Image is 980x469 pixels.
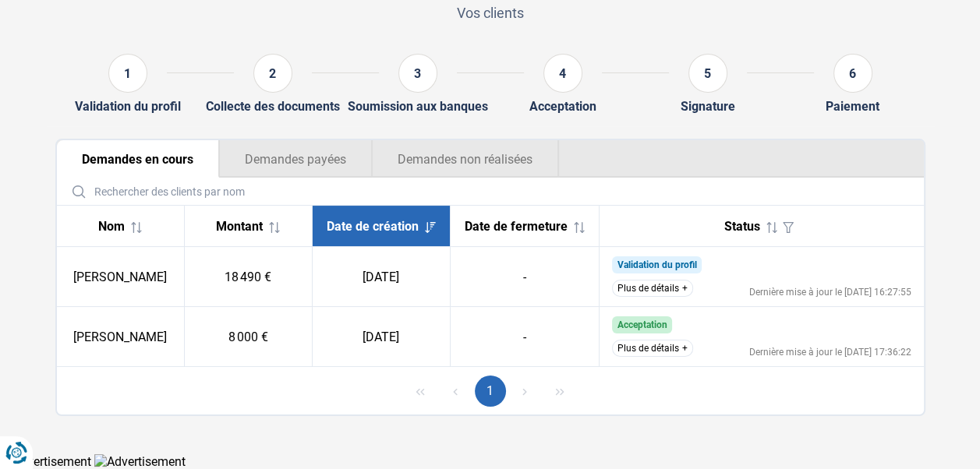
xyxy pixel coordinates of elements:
[184,247,312,307] td: 18 490 €
[749,347,911,357] div: Dernière mise à jour le [DATE] 17:36:22
[108,54,147,93] div: 1
[55,3,925,23] p: Vos clients
[312,307,450,367] td: [DATE]
[724,219,760,234] span: Status
[57,140,219,178] button: Demandes en cours
[833,54,872,93] div: 6
[57,247,185,307] td: [PERSON_NAME]
[98,219,125,234] span: Nom
[617,319,667,330] span: Acceptation
[372,140,559,178] button: Demandes non réalisées
[312,247,450,307] td: [DATE]
[543,54,582,93] div: 4
[184,307,312,367] td: 8 000 €
[57,307,185,367] td: [PERSON_NAME]
[405,376,436,407] button: First Page
[63,178,918,205] input: Rechercher des clients par nom
[206,99,340,114] div: Collecte des documents
[617,259,696,270] span: Validation du profil
[450,247,599,307] td: -
[826,99,879,114] div: Paiement
[465,219,568,234] span: Date de fermeture
[749,287,911,297] div: Dernière mise à jour le [DATE] 16:27:55
[219,140,372,178] button: Demandes payées
[509,376,540,407] button: Next Page
[75,99,181,114] div: Validation du profil
[612,280,693,297] button: Plus de détails
[475,376,506,407] button: Page 1
[681,99,735,114] div: Signature
[216,219,263,234] span: Montant
[253,54,292,93] div: 2
[450,307,599,367] td: -
[440,376,471,407] button: Previous Page
[544,376,575,407] button: Last Page
[327,219,419,234] span: Date de création
[398,54,437,93] div: 3
[529,99,596,114] div: Acceptation
[688,54,727,93] div: 5
[612,340,693,357] button: Plus de détails
[94,454,186,469] img: Advertisement
[348,99,488,114] div: Soumission aux banques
